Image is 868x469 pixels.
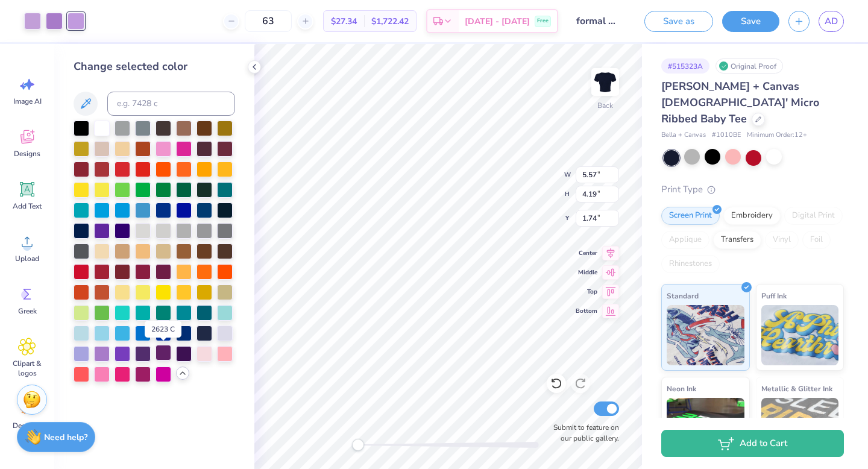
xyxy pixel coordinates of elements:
span: Designs [14,149,40,159]
button: Save [722,11,779,32]
span: Minimum Order: 12 + [747,130,807,140]
span: Standard [667,289,699,302]
label: Submit to feature on our public gallery. [547,422,619,444]
span: Top [576,287,597,297]
span: Greek [18,306,37,316]
span: Bella + Canvas [661,130,706,140]
div: Embroidery [723,207,781,225]
span: Metallic & Glitter Ink [761,382,832,395]
img: Standard [667,305,744,365]
span: Center [576,248,597,258]
input: Untitled Design [567,9,626,33]
div: Digital Print [784,207,843,225]
div: 2623 C [145,321,181,338]
span: Image AI [13,96,42,106]
span: $27.34 [331,15,357,28]
span: Middle [576,268,597,277]
div: Back [597,100,613,111]
span: Free [537,17,549,25]
img: Back [593,70,617,94]
div: Transfers [713,231,761,249]
span: Upload [15,254,39,263]
span: [DATE] - [DATE] [465,15,530,28]
div: Rhinestones [661,255,720,273]
a: AD [819,11,844,32]
div: # 515323A [661,58,709,74]
div: Accessibility label [352,439,364,451]
div: Print Type [661,183,844,197]
img: Neon Ink [667,398,744,458]
img: Puff Ink [761,305,839,365]
span: Puff Ink [761,289,787,302]
strong: Need help? [44,432,87,443]
span: $1,722.42 [371,15,409,28]
div: Original Proof [715,58,783,74]
input: – – [245,10,292,32]
span: # 1010BE [712,130,741,140]
button: Add to Cart [661,430,844,457]
div: Applique [661,231,709,249]
img: Metallic & Glitter Ink [761,398,839,458]
button: Save as [644,11,713,32]
span: [PERSON_NAME] + Canvas [DEMOGRAPHIC_DATA]' Micro Ribbed Baby Tee [661,79,819,126]
div: Vinyl [765,231,799,249]
span: Decorate [13,421,42,430]
input: e.g. 7428 c [107,92,235,116]
div: Screen Print [661,207,720,225]
span: Clipart & logos [7,359,47,378]
span: Add Text [13,201,42,211]
div: Foil [802,231,831,249]
span: AD [825,14,838,28]
div: Change selected color [74,58,235,75]
span: Neon Ink [667,382,696,395]
span: Bottom [576,306,597,316]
